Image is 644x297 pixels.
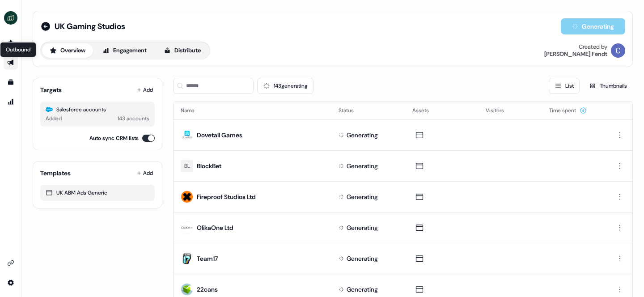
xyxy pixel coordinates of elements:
[95,43,154,58] button: Engagement
[4,276,18,290] a: Go to integrations
[549,102,587,119] button: Time spent
[4,55,18,70] a: Go to outbound experience
[89,134,139,143] label: Auto sync CRM lists
[42,43,93,58] button: Overview
[197,223,233,232] div: OlikaOne Ltd
[46,105,149,114] div: Salesforce accounts
[4,36,18,50] a: Go to prospects
[55,21,125,32] span: UK Gaming Studios
[486,102,515,119] button: Visitors
[118,114,149,123] div: 143 accounts
[156,43,208,58] button: Distribute
[197,285,218,294] div: 22cans
[347,161,378,170] div: Generating
[197,161,221,170] div: BlockBet
[135,84,155,96] button: Add
[339,102,364,119] button: Status
[347,131,378,140] div: Generating
[347,285,378,294] div: Generating
[46,114,62,123] div: Added
[4,75,18,89] a: Go to templates
[544,51,607,58] div: [PERSON_NAME] Fendt
[135,167,155,179] button: Add
[197,131,242,140] div: Dovetail Games
[181,102,205,119] button: Name
[405,102,479,119] th: Assets
[40,169,71,178] div: Templates
[347,254,378,263] div: Generating
[4,256,18,270] a: Go to integrations
[583,78,633,94] button: Thumbnails
[257,78,314,94] button: 143generating
[347,192,378,201] div: Generating
[197,254,218,263] div: Team17
[4,95,18,109] a: Go to attribution
[184,161,190,170] div: BL
[611,43,625,58] img: Catherine
[549,78,580,94] button: List
[347,223,378,232] div: Generating
[40,85,62,94] div: Targets
[46,188,149,197] div: UK ABM Ads Generic
[197,192,256,201] div: Fireproof Studios Ltd
[579,43,607,51] div: Created by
